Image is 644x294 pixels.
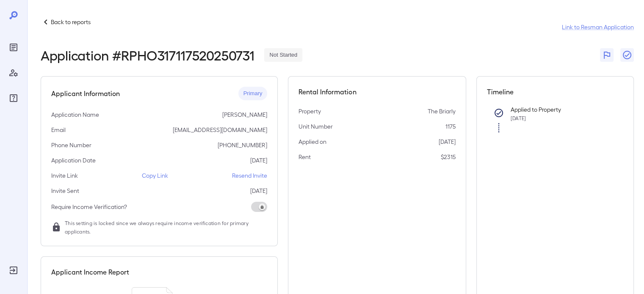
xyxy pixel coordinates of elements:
[299,137,326,146] p: Applied on
[222,110,267,119] p: [PERSON_NAME]
[51,187,79,195] p: Invite Sent
[51,203,127,211] p: Require Income Verification?
[51,110,99,119] p: Application Name
[65,219,267,236] span: This setting is locked since we always require income verification for primary applicants.
[511,115,526,121] span: [DATE]
[173,126,267,134] p: [EMAIL_ADDRESS][DOMAIN_NAME]
[51,141,91,149] p: Phone Number
[218,141,267,149] p: [PHONE_NUMBER]
[428,107,456,115] p: The Briarly
[299,107,321,115] p: Property
[142,171,168,180] p: Copy Link
[562,23,634,31] a: Link to Resman Application
[51,156,96,165] p: Application Date
[487,87,623,97] h5: Timeline
[232,171,267,180] p: Resend Invite
[51,171,78,180] p: Invite Link
[7,66,20,80] div: Manage Users
[299,153,311,161] p: Rent
[620,48,634,62] button: Close Report
[250,187,267,195] p: [DATE]
[7,91,20,105] div: FAQ
[600,48,614,62] button: Flag Report
[511,105,610,114] p: Applied to Property
[441,153,456,161] p: $2315
[41,47,254,63] h2: Application # RPHO317117520250731
[445,122,456,131] p: 1175
[7,41,20,54] div: Reports
[238,90,268,98] span: Primary
[299,87,455,97] h5: Rental Information
[299,122,333,131] p: Unit Number
[51,88,120,99] h5: Applicant Information
[250,156,267,165] p: [DATE]
[7,264,20,277] div: Log Out
[264,51,302,59] span: Not Started
[51,18,91,26] p: Back to reports
[51,126,66,134] p: Email
[51,267,129,277] h5: Applicant Income Report
[439,137,456,146] p: [DATE]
